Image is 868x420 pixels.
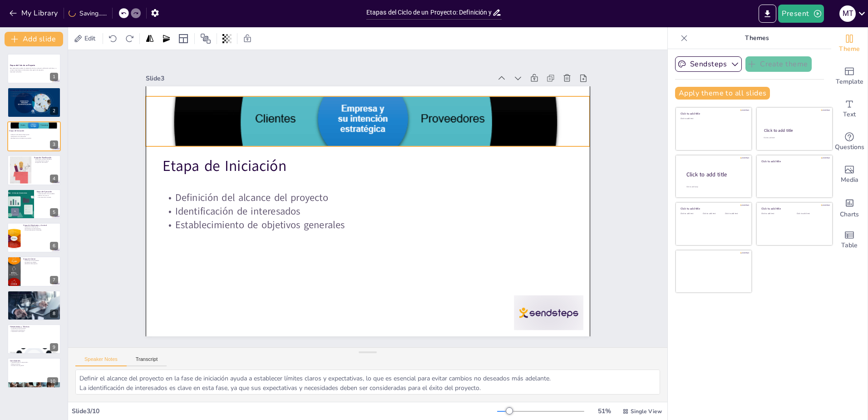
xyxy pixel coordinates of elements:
div: Get real-time input from your audience [831,125,868,158]
div: 10 [47,377,58,385]
p: Evaluación del proyecto [23,263,58,265]
div: 9 [7,324,61,354]
div: 4 [50,175,58,183]
div: 2 [7,87,61,117]
p: La importancia del ciclo de vida de un proyecto [10,90,58,92]
p: Conclusiones [10,359,58,362]
span: Charts [840,210,859,220]
div: 1 [7,54,61,84]
strong: Etapas del Ciclo de un Proyecto [10,65,35,67]
div: Click to add body [686,186,744,188]
div: 3 [7,121,61,151]
button: Export to PowerPoint [759,5,776,23]
p: Identificación de interesados [162,183,560,238]
span: Single View [631,408,662,415]
div: 8 [50,310,58,318]
button: Transcript [127,356,167,366]
p: Etapa de Iniciación [9,130,57,132]
p: Herramientas y Técnicas [10,325,58,328]
button: Present [778,5,824,23]
div: 6 [50,242,58,250]
div: M T [839,5,856,22]
div: Click to add title [761,207,826,210]
div: Add charts and graphs [831,191,868,224]
div: 10 [7,358,61,388]
span: Theme [839,44,860,54]
div: Click to add title [681,207,745,210]
div: Add text boxes [831,93,868,125]
div: 8 [7,290,61,320]
p: Mejora continua [10,363,58,365]
button: M T [839,5,856,23]
p: Asignación de recursos [34,162,58,164]
div: 3 [50,140,58,149]
div: 51 % [593,407,615,415]
div: Add images, graphics, shapes or video [831,158,868,191]
p: Seguimiento del progreso [23,226,58,228]
div: Add a table [831,224,868,256]
span: Edit [83,34,97,43]
p: Importancia de Cada Etapa [10,291,58,294]
div: Slide 3 [159,51,504,96]
p: La identificación de riesgos [10,95,58,97]
span: Text [843,110,856,120]
div: Click to add text [725,213,745,215]
div: 9 [50,343,58,351]
p: Diversidad de herramientas [10,327,58,329]
p: Gestión de recursos [37,195,58,196]
p: Etapa de Cierre [23,258,58,260]
p: [PERSON_NAME] [10,297,58,299]
div: Click to add text [797,213,825,215]
p: Etapa de Iniciación [166,134,566,196]
p: Consideración de riesgos [34,160,58,162]
p: Identificación de desviaciones [23,228,58,230]
div: Click to add text [703,213,723,215]
div: Click to add title [686,171,745,179]
p: Establecimiento de objetivos generales [160,197,559,252]
p: Etapa de Ejecución [37,190,58,193]
p: Toma de decisiones informadas [23,230,58,231]
div: 7 [50,276,58,284]
div: Click to add title [681,112,745,115]
button: Add slide [5,32,63,46]
p: Estructura en la gestión [10,365,58,366]
button: My Library [7,6,62,20]
button: Speaker Notes [75,356,127,366]
p: Etapa de Planificación [34,156,58,159]
div: 1 [50,73,58,81]
div: 5 [7,189,61,219]
div: 5 [50,208,58,216]
div: 7 [7,256,61,286]
div: 4 [7,155,61,185]
div: Click to add text [681,213,701,215]
p: Generated with [URL] [10,71,58,73]
button: Create theme [745,56,812,72]
div: Slide 3 / 10 [72,407,497,415]
div: Click to add text [764,137,824,139]
p: Capacitación del equipo [10,331,58,333]
p: Etapa de Monitoreo y Control [23,224,58,227]
span: Questions [835,142,864,152]
p: Enfoque y alineación [10,295,58,297]
p: Importancia de la comprensión [10,361,58,363]
p: Elaboración del plan detallado [34,159,58,160]
p: Themes [691,27,822,49]
div: 2 [50,107,58,115]
p: Implementación de actividades [37,193,58,195]
span: Template [836,77,863,87]
p: Definición del alcance del proyecto [163,169,562,225]
div: Click to add title [761,159,826,163]
p: La definición de las etapas del proyecto [10,92,58,94]
div: Layout [176,31,191,46]
p: Definición del alcance del proyecto [9,134,57,135]
span: Media [841,175,858,185]
div: Click to add text [761,213,790,215]
p: Identificación de interesados [9,135,57,137]
div: Add ready made slides [831,60,868,93]
div: 6 [7,223,61,253]
p: Comunicación constante [37,196,58,198]
div: Click to add text [681,118,745,120]
p: Establecimiento de objetivos generales [9,137,57,139]
p: Introducción al Ciclo de un Proyecto [10,89,58,91]
button: Sendsteps [675,56,742,72]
